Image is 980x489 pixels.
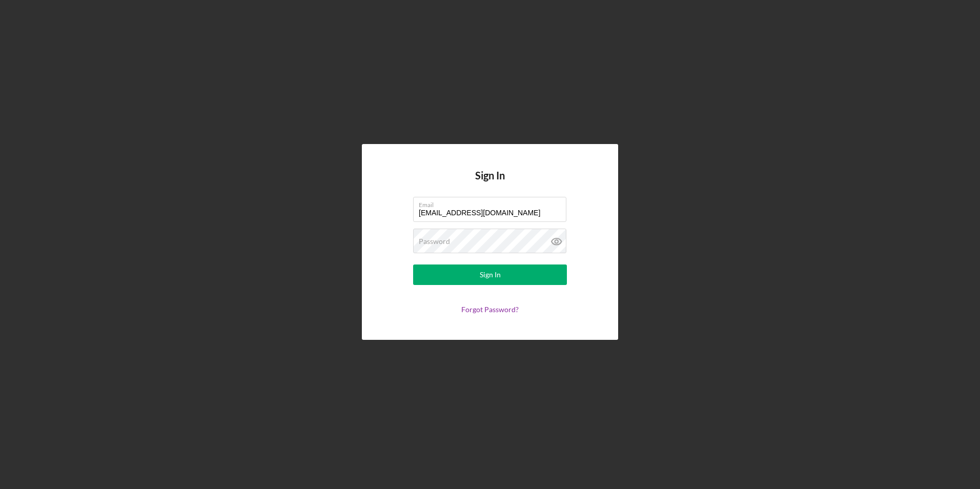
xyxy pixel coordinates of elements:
[419,197,566,209] label: Email
[413,264,567,285] button: Sign In
[475,170,505,197] h4: Sign In
[480,264,501,285] div: Sign In
[461,305,519,314] a: Forgot Password?
[419,237,450,246] label: Password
